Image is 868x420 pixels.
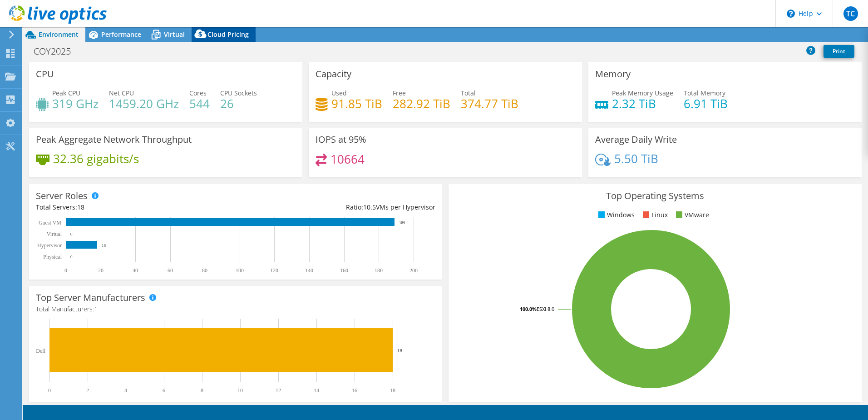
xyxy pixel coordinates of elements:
[331,99,382,109] h4: 91.85 TiB
[390,387,395,394] text: 18
[37,242,62,249] text: Hypervisor
[36,135,192,145] h3: Peak Aggregate Network Throughput
[101,30,141,39] span: Performance
[168,267,173,274] text: 60
[237,387,243,394] text: 10
[52,89,80,97] span: Peak CPU
[455,191,855,201] h3: Top Operating Systems
[340,267,348,274] text: 160
[236,267,244,274] text: 100
[70,232,73,236] text: 0
[43,254,62,260] text: Physical
[363,203,376,211] span: 10.5
[36,202,236,212] div: Total Servers:
[207,30,249,39] span: Cloud Pricing
[39,220,61,226] text: Guest VM
[102,243,106,248] text: 18
[520,305,537,312] tspan: 100.0%
[399,220,405,225] text: 189
[614,154,658,164] h4: 5.50 TiB
[77,203,84,211] span: 18
[94,305,98,313] span: 1
[330,154,365,164] h4: 10664
[202,267,207,274] text: 80
[612,99,673,109] h4: 2.32 TiB
[641,210,668,220] li: Linux
[595,69,631,79] h3: Memory
[109,99,179,109] h4: 1459.20 GHz
[47,231,62,237] text: Virtual
[461,89,476,97] span: Total
[461,99,518,109] h4: 374.77 TiB
[236,202,435,212] div: Ratio: VMs per Hypervisor
[684,99,728,109] h4: 6.91 TiB
[270,267,278,274] text: 120
[133,267,138,274] text: 40
[36,191,88,201] h3: Server Roles
[375,267,383,274] text: 180
[36,69,54,79] h3: CPU
[201,387,203,394] text: 8
[393,89,406,97] span: Free
[352,387,357,394] text: 16
[595,135,677,145] h3: Average Daily Write
[331,89,347,97] span: Used
[397,348,403,353] text: 18
[53,154,139,164] h4: 32.36 gigabits/s
[163,387,165,394] text: 6
[164,30,185,39] span: Virtual
[612,89,673,97] span: Peak Memory Usage
[316,135,366,145] h3: IOPS at 95%
[189,99,210,109] h4: 544
[109,89,134,97] span: Net CPU
[684,89,725,97] span: Total Memory
[674,210,709,220] li: VMware
[409,267,418,274] text: 200
[220,89,257,97] span: CPU Sockets
[36,348,45,354] text: Dell
[316,69,351,79] h3: Capacity
[189,89,207,97] span: Cores
[52,99,99,109] h4: 319 GHz
[98,267,104,274] text: 20
[64,267,67,274] text: 0
[48,387,51,394] text: 0
[787,10,795,18] svg: \n
[70,255,73,259] text: 0
[39,30,79,39] span: Environment
[843,6,858,21] span: TC
[537,305,554,312] tspan: ESXi 8.0
[220,99,257,109] h4: 26
[30,46,85,56] h1: COY2025
[305,267,313,274] text: 140
[393,99,450,109] h4: 282.92 TiB
[314,387,319,394] text: 14
[596,210,635,220] li: Windows
[276,387,281,394] text: 12
[124,387,127,394] text: 4
[824,45,854,58] a: Print
[36,293,145,303] h3: Top Server Manufacturers
[86,387,89,394] text: 2
[36,304,435,314] h4: Total Manufacturers:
